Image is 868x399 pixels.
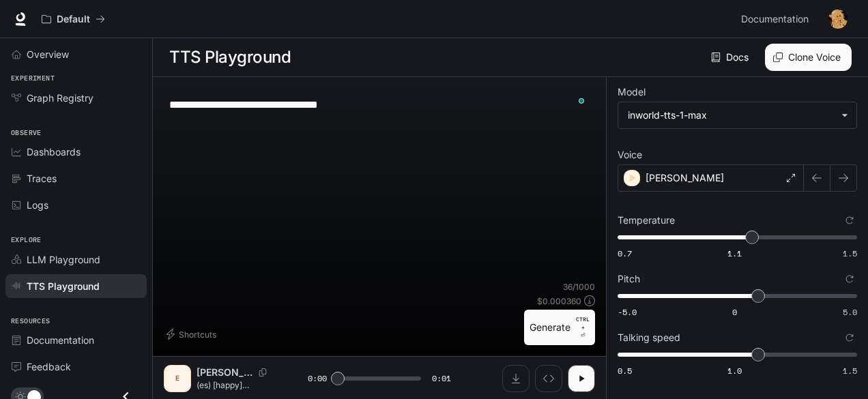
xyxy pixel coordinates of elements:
[35,5,111,33] button: All workspaces
[628,108,835,122] div: inworld-tts-1-max
[308,372,327,385] span: 0:00
[502,365,530,392] button: Download audio
[5,248,147,271] a: LLM Playground
[5,355,147,379] a: Feedback
[5,274,147,298] a: TTS Playground
[842,330,857,345] button: Reset to default
[618,333,680,342] p: Talking speed
[27,145,81,159] span: Dashboards
[169,97,590,113] textarea: To enrich screen reader interactions, please activate Accessibility in Grammarly extension settings
[167,368,188,389] div: E
[843,306,857,318] span: 5.0
[253,368,272,376] button: Copy Voice ID
[197,366,253,379] p: [PERSON_NAME]
[27,279,100,293] span: TTS Playground
[27,47,69,61] span: Overview
[27,333,94,347] span: Documentation
[5,86,147,110] a: Graph Registry
[197,379,275,391] p: (es) [happy] Resumen del Admin Abuse
[843,365,857,376] span: 1.5
[618,102,856,128] div: inworld-tts-1-max
[646,171,724,185] p: [PERSON_NAME]
[5,166,147,190] a: Traces
[432,372,451,385] span: 0:01
[618,248,632,259] span: 0.7
[618,150,642,160] p: Voice
[27,91,93,105] span: Graph Registry
[618,274,640,284] p: Pitch
[27,359,71,374] span: Feedback
[164,323,222,345] button: Shortcuts
[5,140,147,164] a: Dashboards
[576,315,590,340] p: ⏎
[57,14,90,25] p: Default
[5,328,147,352] a: Documentation
[741,11,809,28] span: Documentation
[576,315,590,331] p: CTRL +
[5,193,147,217] a: Logs
[727,248,742,259] span: 1.1
[828,10,848,29] img: User avatar
[618,216,675,225] p: Temperature
[732,306,737,318] span: 0
[842,271,857,286] button: Reset to default
[765,44,852,71] button: Clone Voice
[169,44,291,71] h1: TTS Playground
[535,365,562,392] button: Inspect
[5,42,147,66] a: Overview
[736,5,819,33] a: Documentation
[708,44,754,71] a: Docs
[618,306,637,318] span: -5.0
[27,198,48,212] span: Logs
[824,5,852,33] button: User avatar
[618,365,632,376] span: 0.5
[27,252,100,267] span: LLM Playground
[524,310,595,345] button: GenerateCTRL +⏎
[843,248,857,259] span: 1.5
[27,171,57,186] span: Traces
[727,365,742,376] span: 1.0
[618,87,646,97] p: Model
[842,213,857,228] button: Reset to default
